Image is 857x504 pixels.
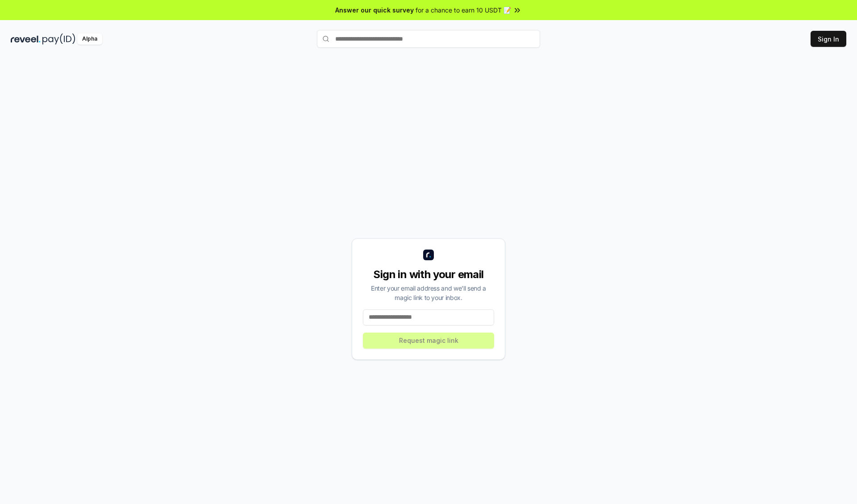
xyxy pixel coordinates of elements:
span: for a chance to earn 10 USDT 📝 [416,5,511,15]
img: logo_small [423,250,434,260]
button: Sign In [811,31,846,47]
div: Alpha [77,33,102,45]
img: reveel_dark [11,33,41,45]
div: Enter your email address and we’ll send a magic link to your inbox. [363,283,494,302]
img: pay_id [42,33,75,45]
div: Sign in with your email [363,267,494,282]
span: Answer our quick survey [335,5,414,15]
